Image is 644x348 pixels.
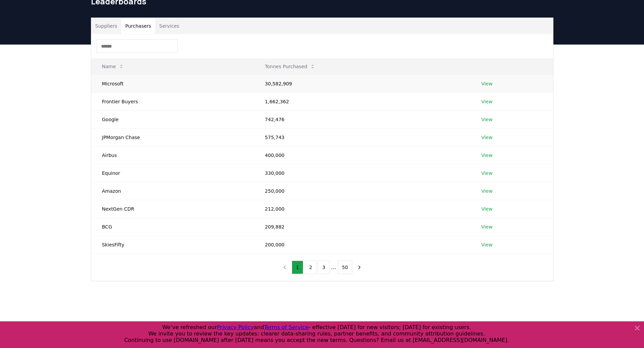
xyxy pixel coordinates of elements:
button: Services [155,18,183,34]
td: Google [91,110,254,128]
a: View [481,80,493,87]
td: 30,582,909 [254,75,471,92]
button: 3 [318,261,330,274]
a: View [481,134,493,141]
a: View [481,152,493,159]
a: View [481,206,493,212]
li: ... [331,263,336,271]
button: Tonnes Purchased [260,60,321,73]
button: 2 [305,261,316,274]
td: 330,000 [254,164,471,182]
td: Equinor [91,164,254,182]
a: View [481,98,493,105]
button: Suppliers [91,18,121,34]
td: Frontier Buyers [91,92,254,110]
td: BCG [91,218,254,236]
button: 50 [338,261,353,274]
a: View [481,223,493,230]
td: Microsoft [91,75,254,92]
a: View [481,170,493,177]
td: 212,000 [254,200,471,218]
td: Airbus [91,146,254,164]
a: View [481,188,493,194]
button: Purchasers [121,18,155,34]
td: NextGen CDR [91,200,254,218]
td: 742,476 [254,110,471,128]
button: 1 [292,261,304,274]
button: Name [97,60,129,73]
td: 200,000 [254,236,471,253]
td: 250,000 [254,182,471,200]
td: 575,743 [254,128,471,146]
td: 209,882 [254,218,471,236]
td: JPMorgan Chase [91,128,254,146]
a: View [481,241,493,248]
td: 400,000 [254,146,471,164]
td: SkiesFifty [91,236,254,253]
button: next page [354,261,365,274]
td: 1,662,362 [254,92,471,110]
td: Amazon [91,182,254,200]
a: View [481,116,493,123]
